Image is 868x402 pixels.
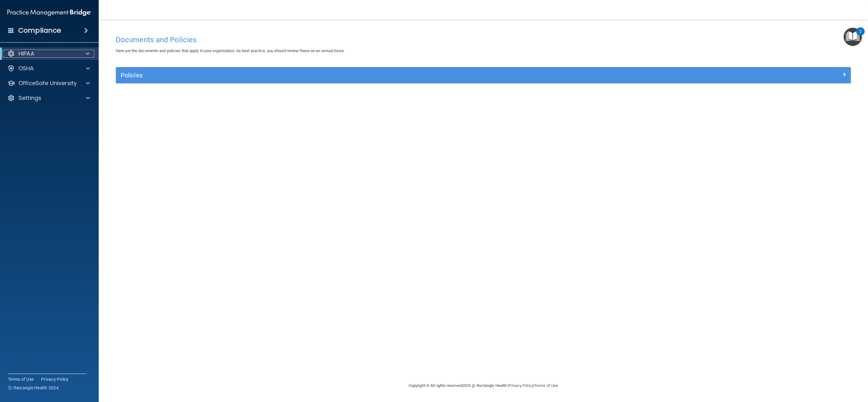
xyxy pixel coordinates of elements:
div: Copyright © All rights reserved 2025 @ Rectangle Health | | [371,376,596,396]
a: OfficeSafe University [7,80,90,87]
a: Policies [121,70,846,80]
a: Terms of Use [8,376,34,382]
p: HIPAA [19,50,34,57]
button: Open Resource Center, 2 new notifications [844,28,862,46]
p: OSHA [19,65,34,72]
a: Terms of Use [534,383,558,388]
h5: Policies [121,72,663,79]
h4: Documents and Policies [116,36,851,44]
h4: Compliance [18,26,61,35]
a: Privacy Policy [509,383,533,388]
a: OSHA [7,65,90,72]
p: Settings [19,94,41,102]
a: HIPAA [7,50,89,57]
img: PMB logo [7,6,91,19]
a: Privacy Policy [41,376,69,382]
a: Settings [7,94,90,102]
div: 2 [859,31,862,39]
span: Here are the documents and policies that apply to your organization. As best practice, you should... [116,48,345,53]
p: OfficeSafe University [19,80,77,87]
span: Ⓒ Rectangle Health 2024 [8,385,59,391]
